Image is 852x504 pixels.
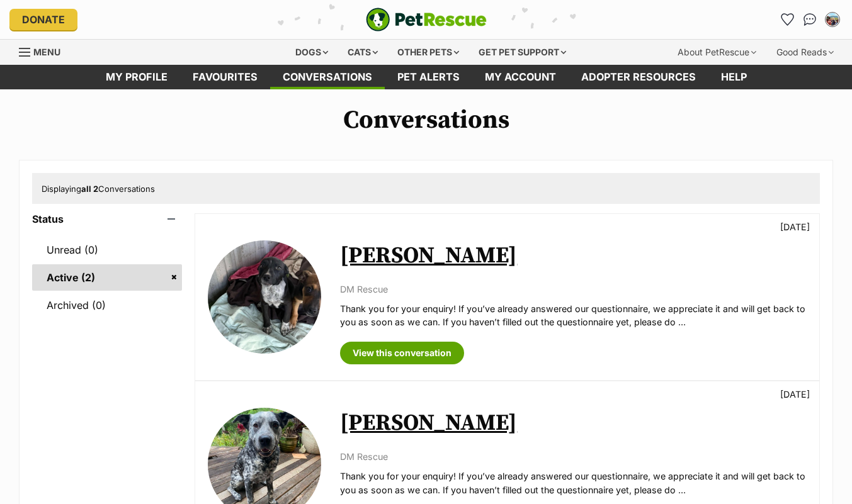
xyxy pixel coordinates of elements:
[19,40,69,62] a: Menu
[800,9,820,30] a: Conversations
[777,9,843,30] ul: Account quick links
[669,40,765,65] div: About PetRescue
[780,388,810,401] p: [DATE]
[777,9,797,30] a: Favourites
[472,65,569,89] a: My account
[93,65,180,89] a: My profile
[208,240,321,354] img: Louise
[768,40,843,65] div: Good Reads
[340,302,807,329] p: Thank you for your enquiry! If you’ve already answered our questionnaire, we appreciate it and wi...
[32,264,182,291] a: Active (2)
[81,184,98,194] strong: all 2
[32,213,182,225] header: Status
[33,47,60,57] span: Menu
[339,40,387,65] div: Cats
[366,8,487,31] img: logo-e224e6f780fb5917bec1dbf3a21bbac754714ae5b6737aabdf751b685950b380.svg
[180,65,270,89] a: Favourites
[340,242,517,270] a: [PERSON_NAME]
[366,8,487,31] a: PetRescue
[569,65,708,89] a: Adopter resources
[340,283,807,296] p: DM Rescue
[340,450,807,463] p: DM Rescue
[9,9,77,30] a: Donate
[340,469,807,496] p: Thank you for your enquiry! If you’ve already answered our questionnaire, we appreciate it and wi...
[32,237,182,263] a: Unread (0)
[340,342,464,364] a: View this conversation
[470,40,575,65] div: Get pet support
[804,13,817,26] img: chat-41dd97257d64d25036548639549fe6c8038ab92f7586957e7f3b1b290dea8141.svg
[340,409,517,437] a: [PERSON_NAME]
[287,40,337,65] div: Dogs
[780,220,810,233] p: [DATE]
[385,65,472,89] a: Pet alerts
[389,40,468,65] div: Other pets
[826,13,839,26] img: Amie Jensen profile pic
[708,65,759,89] a: Help
[270,65,385,89] a: conversations
[42,184,155,194] span: Displaying Conversations
[32,292,182,318] a: Archived (0)
[822,9,843,30] button: My account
